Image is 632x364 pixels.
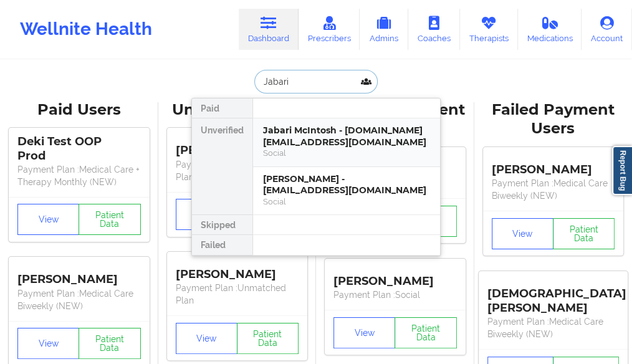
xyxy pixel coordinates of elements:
[79,204,140,235] button: Patient Data
[492,177,615,202] p: Payment Plan : Medical Care Biweekly (NEW)
[17,287,141,312] p: Payment Plan : Medical Care Biweekly (NEW)
[612,146,632,195] a: Report Bug
[492,153,615,177] div: [PERSON_NAME]
[176,282,299,307] p: Payment Plan : Unmatched Plan
[333,265,457,289] div: [PERSON_NAME]
[395,317,456,348] button: Patient Data
[553,218,615,249] button: Patient Data
[460,9,518,50] a: Therapists
[17,204,79,235] button: View
[263,125,430,148] div: Jabari McIntosh - [DOMAIN_NAME][EMAIL_ADDRESS][DOMAIN_NAME]
[176,199,237,230] button: View
[239,9,299,50] a: Dashboard
[17,328,79,359] button: View
[263,196,430,207] div: Social
[17,135,141,163] div: Deki Test OOP Prod
[192,118,252,215] div: Unverified
[167,100,308,120] div: Unverified Users
[17,163,141,188] p: Payment Plan : Medical Care + Therapy Monthly (NEW)
[237,323,299,354] button: Patient Data
[582,9,632,50] a: Account
[9,100,150,120] div: Paid Users
[176,158,299,183] p: Payment Plan : Unmatched Plan
[487,277,620,315] div: [DEMOGRAPHIC_DATA][PERSON_NAME]
[518,9,582,50] a: Medications
[487,315,620,340] p: Payment Plan : Medical Care Biweekly (NEW)
[79,328,140,359] button: Patient Data
[492,218,553,249] button: View
[176,258,299,282] div: [PERSON_NAME]
[263,173,430,196] div: [PERSON_NAME] - [EMAIL_ADDRESS][DOMAIN_NAME]
[192,215,252,235] div: Skipped
[263,148,430,158] div: Social
[17,264,141,287] div: [PERSON_NAME]
[299,9,360,50] a: Prescribers
[176,323,237,354] button: View
[483,100,624,139] div: Failed Payment Users
[408,9,460,50] a: Coaches
[192,98,252,118] div: Paid
[333,317,395,348] button: View
[192,235,252,255] div: Failed
[360,9,408,50] a: Admins
[176,135,299,158] div: [PERSON_NAME]
[333,289,457,301] p: Payment Plan : Social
